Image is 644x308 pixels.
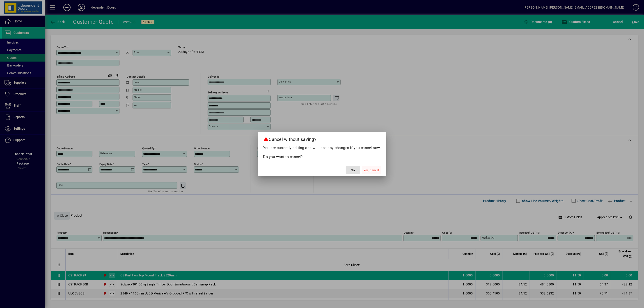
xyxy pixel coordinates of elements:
[263,154,381,160] p: Do you want to cancel?
[346,166,360,174] button: No
[351,168,355,173] span: No
[364,168,379,173] span: Yes, cancel
[362,166,381,174] button: Yes, cancel
[258,132,386,145] h2: Cancel without saving?
[263,145,381,151] p: You are currently editing and will lose any changes if you cancel now.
